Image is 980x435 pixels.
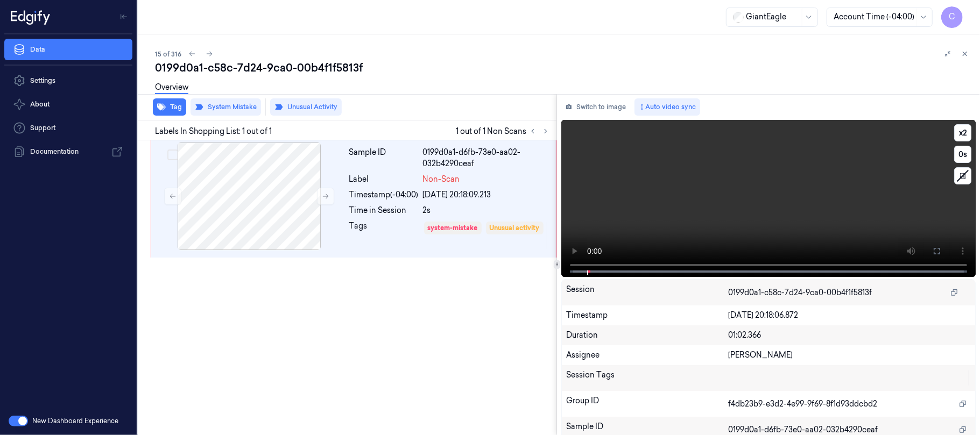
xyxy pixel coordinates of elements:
button: C [941,6,963,28]
button: Tag [153,98,186,116]
button: Toggle Navigation [115,8,132,25]
div: Tags [349,220,419,251]
div: Timestamp (-04:00) [349,189,419,201]
div: 0199d0a1-d6fb-73e0-aa02-032b4290ceaf [423,147,549,169]
a: Settings [4,70,132,91]
a: Documentation [4,141,132,162]
div: Sample ID [349,147,419,169]
span: f4db23b9-e3d2-4e99-9f69-8f1d93ddcbd2 [728,398,877,410]
div: [DATE] 20:18:06.872 [728,310,971,321]
button: About [4,94,132,115]
div: [PERSON_NAME] [728,350,971,361]
div: Group ID [566,395,728,412]
span: Non-Scan [423,174,460,185]
button: Switch to image [561,98,630,116]
button: Auto video sync [634,98,700,116]
div: Session [566,284,728,301]
span: 0199d0a1-c58c-7d24-9ca0-00b4f1f5813f [728,287,872,298]
div: Unusual activity [490,223,540,233]
button: 0s [954,146,971,163]
div: Session Tags [566,369,728,387]
div: [DATE] 20:18:09.213 [423,189,549,201]
a: Overview [155,82,188,94]
span: Labels In Shopping List: 1 out of 1 [155,126,272,137]
div: 01:02.366 [728,330,971,341]
a: Support [4,117,132,139]
button: Select row [167,149,178,160]
div: Timestamp [566,310,728,321]
button: System Mistake [191,98,261,116]
span: 1 out of 1 Non Scans [456,125,552,138]
div: 0199d0a1-c58c-7d24-9ca0-00b4f1f5813f [155,60,971,75]
div: Label [349,174,419,185]
div: Time in Session [349,205,419,216]
div: 2s [423,205,549,216]
span: 15 of 316 [155,49,181,59]
button: x2 [954,124,971,141]
div: system-mistake [428,223,478,233]
a: Data [4,39,132,60]
div: Assignee [566,350,728,361]
button: Unusual Activity [270,98,342,116]
div: Duration [566,330,728,341]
